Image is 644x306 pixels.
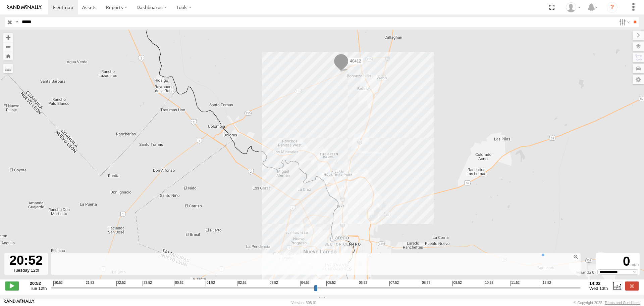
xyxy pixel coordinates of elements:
[206,281,215,286] span: 01:52
[625,281,639,290] label: Close
[4,299,35,306] a: Visit our Website
[30,286,47,291] span: Tue 12th Aug 2025
[542,281,551,286] span: 12:52
[605,301,640,305] a: Terms and Conditions
[3,33,13,42] button: Zoom in
[616,17,631,27] label: Search Filter Options
[5,281,19,290] label: Play/Stop
[452,281,462,286] span: 09:52
[3,51,13,60] button: Zoom Home
[607,2,618,13] i: ?
[30,281,47,286] strong: 20:52
[143,281,152,286] span: 23:52
[510,281,520,286] span: 11:52
[326,281,336,286] span: 05:52
[350,59,361,63] span: 40412
[300,281,310,286] span: 04:52
[589,286,608,291] span: Wed 13th Aug 2025
[14,17,19,27] label: Search Query
[269,281,278,286] span: 03:52
[237,281,247,286] span: 02:52
[389,281,399,286] span: 07:52
[421,281,430,286] span: 08:52
[589,281,608,286] strong: 14:02
[3,42,13,51] button: Zoom out
[116,281,126,286] span: 22:52
[633,75,644,84] label: Map Settings
[563,2,583,12] div: Caseta Laredo TX
[53,281,63,286] span: 20:52
[85,281,94,286] span: 21:52
[291,301,317,305] div: Version: 305.01
[574,301,640,305] div: © Copyright 2025 -
[358,281,367,286] span: 06:52
[7,5,42,10] img: rand-logo.svg
[174,281,183,286] span: 00:52
[3,64,13,73] label: Measure
[484,281,493,286] span: 10:52
[597,254,639,269] div: 0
